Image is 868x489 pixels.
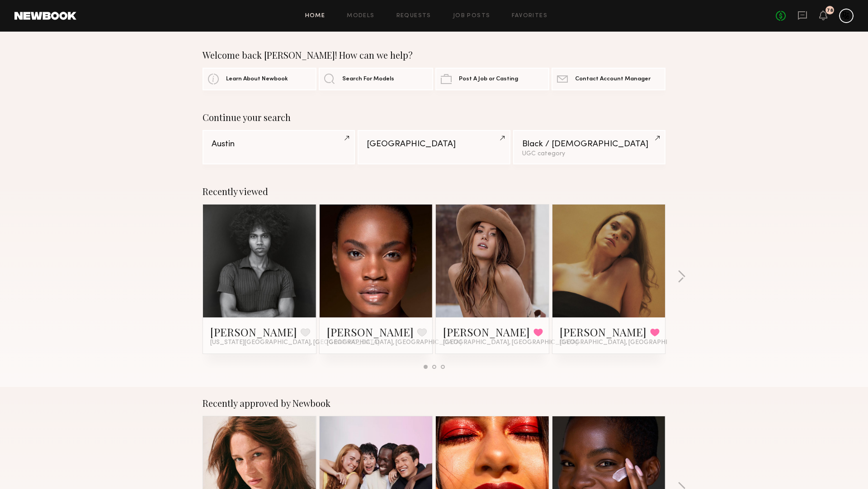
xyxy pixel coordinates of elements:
[443,339,578,346] span: [GEOGRAPHIC_DATA], [GEOGRAPHIC_DATA]
[210,339,379,346] span: [US_STATE][GEOGRAPHIC_DATA], [GEOGRAPHIC_DATA]
[203,398,665,409] div: Recently approved by Newbook
[347,13,374,19] a: Models
[512,13,547,19] a: Favorites
[203,68,316,90] a: Learn About Newbook
[342,76,394,82] span: Search For Models
[319,68,433,90] a: Search For Models
[203,130,355,164] a: Austin
[552,68,665,90] a: Contact Account Manager
[827,8,833,13] div: 78
[327,339,462,346] span: [GEOGRAPHIC_DATA], [GEOGRAPHIC_DATA]
[226,76,288,82] span: Learn About Newbook
[396,13,431,19] a: Requests
[575,76,651,82] span: Contact Account Manager
[212,140,346,149] div: Austin
[560,339,694,346] span: [GEOGRAPHIC_DATA], [GEOGRAPHIC_DATA]
[560,325,646,339] a: [PERSON_NAME]
[203,186,665,197] div: Recently viewed
[522,140,656,149] div: Black / [DEMOGRAPHIC_DATA]
[435,68,549,90] a: Post A Job or Casting
[459,76,518,82] span: Post A Job or Casting
[443,325,530,339] a: [PERSON_NAME]
[367,140,501,149] div: [GEOGRAPHIC_DATA]
[203,50,665,61] div: Welcome back [PERSON_NAME]! How can we help?
[327,325,414,339] a: [PERSON_NAME]
[203,112,665,123] div: Continue your search
[513,130,665,164] a: Black / [DEMOGRAPHIC_DATA]UGC category
[305,13,325,19] a: Home
[453,13,491,19] a: Job Posts
[358,130,510,164] a: [GEOGRAPHIC_DATA]
[210,325,297,339] a: [PERSON_NAME]
[522,151,656,157] div: UGC category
